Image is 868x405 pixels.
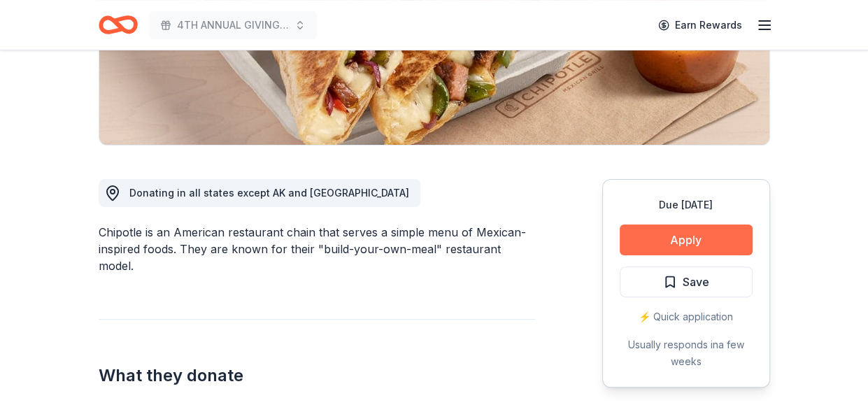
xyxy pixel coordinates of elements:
[620,308,753,325] div: ⚡️ Quick application
[683,273,709,291] span: Save
[129,187,409,199] span: Donating in all states except AK and [GEOGRAPHIC_DATA]
[99,224,535,274] div: Chipotle is an American restaurant chain that serves a simple menu of Mexican-inspired foods. The...
[99,8,138,41] a: Home
[99,364,535,387] h2: What they donate
[177,17,289,34] span: 4TH ANNUAL GIVING THANKS IN THE COMMUNITY OUTREACH
[650,13,750,38] a: Earn Rewards
[149,11,317,39] button: 4TH ANNUAL GIVING THANKS IN THE COMMUNITY OUTREACH
[620,225,753,255] button: Apply
[620,336,753,370] div: Usually responds in a few weeks
[620,197,753,213] div: Due [DATE]
[620,267,753,297] button: Save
